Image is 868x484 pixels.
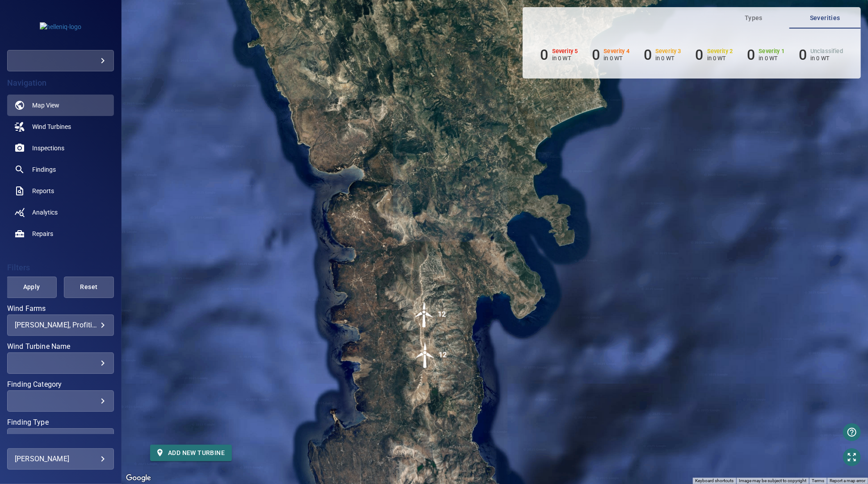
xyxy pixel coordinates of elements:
div: Wind Turbine Name [7,352,114,374]
label: Finding Category [7,381,114,388]
h4: Filters [7,263,114,272]
div: Finding Type [7,428,114,450]
h6: 0 [747,46,755,63]
span: Repairs [32,229,53,238]
img: Google [124,472,153,484]
button: Reset [64,277,114,298]
h6: Severity 3 [655,48,681,54]
p: in 0 WT [552,55,578,62]
span: Findings [32,165,56,174]
p: in 0 WT [759,55,785,62]
button: Keyboard shortcuts [695,478,734,484]
span: Severities [795,12,855,24]
li: Severity 4 [592,46,629,63]
h6: 0 [696,46,704,63]
button: Add new turbine [150,445,232,461]
span: Wind Turbines [32,122,71,131]
h6: 0 [799,46,807,63]
img: windFarmIcon.svg [411,301,438,328]
a: reports noActive [7,180,114,202]
label: Finding Type [7,419,114,426]
h6: 0 [592,46,600,63]
span: Apply [17,281,45,293]
span: Image may be subject to copyright [739,478,806,483]
label: Wind Turbine Name [7,343,114,350]
h6: 0 [644,46,652,63]
span: Types [723,12,784,24]
div: 12 [438,301,446,328]
span: Analytics [32,208,58,217]
img: helleniq-logo [40,22,82,31]
div: Wind Farms [7,314,114,336]
button: Apply [6,277,56,298]
gmp-advanced-marker: 12 [411,301,438,329]
span: Inspections [32,144,64,153]
div: Finding Category [7,390,114,412]
span: Map View [32,101,59,110]
h6: Severity 2 [707,48,733,54]
a: map active [7,95,114,116]
img: windFarmIcon.svg [412,342,439,368]
h6: Severity 4 [604,48,630,54]
div: [PERSON_NAME], Profitis_Ilias_1_2 [15,321,106,329]
a: inspections noActive [7,137,114,159]
p: in 0 WT [604,55,630,62]
h6: Unclassified [810,48,843,54]
a: Open this area in Google Maps (opens a new window) [124,472,153,484]
li: Severity Unclassified [799,46,843,63]
h4: Navigation [7,79,114,87]
p: in 0 WT [655,55,681,62]
span: Reset [75,281,103,293]
a: repairs noActive [7,223,114,244]
span: Add new turbine [157,447,225,459]
p: in 0 WT [810,55,843,62]
div: 12 [439,342,447,368]
a: analytics noActive [7,202,114,223]
h6: Severity 1 [759,48,785,54]
a: Report a map error [830,478,865,483]
label: Wind Farms [7,305,114,312]
h6: 0 [541,46,549,63]
li: Severity 2 [696,46,733,63]
span: Reports [32,186,54,195]
div: [PERSON_NAME] [15,452,106,466]
a: findings noActive [7,159,114,180]
a: Terms (opens in new tab) [812,478,824,483]
p: in 0 WT [707,55,733,62]
gmp-advanced-marker: 12 [412,342,439,370]
li: Severity 3 [644,46,681,63]
li: Severity 1 [747,46,784,63]
div: helleniq [7,50,114,71]
a: windturbines noActive [7,116,114,137]
h6: Severity 5 [552,48,578,54]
